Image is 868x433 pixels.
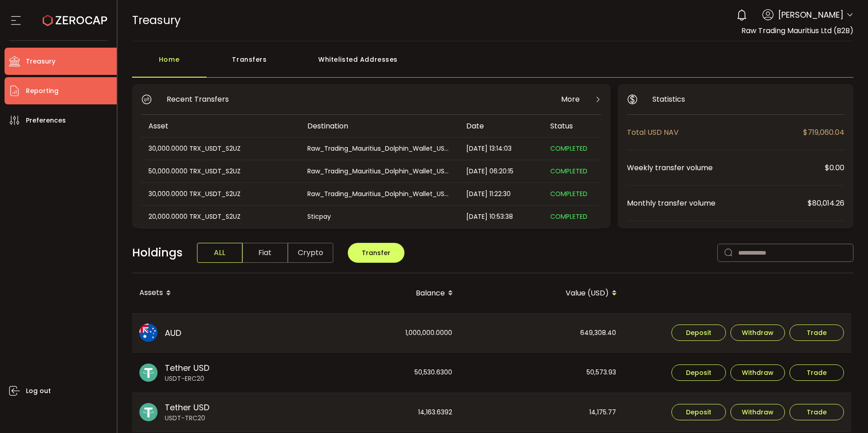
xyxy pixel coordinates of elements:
button: Withdraw [730,364,785,381]
span: Fiat [242,243,288,263]
span: Deposit [686,330,711,336]
div: 50,530.6300 [296,353,459,393]
div: 30,000.0000 TRX_USDT_S2UZ [141,189,299,199]
button: Withdraw [730,325,785,341]
iframe: Chat Widget [823,389,868,433]
span: Deposit [686,409,711,415]
span: Treasury [26,55,55,68]
span: Withdraw [742,409,774,415]
div: Raw_Trading_Mauritius_Dolphin_Wallet_USDT [300,189,458,199]
span: ALL [197,243,242,263]
div: Transfers [207,50,293,78]
div: Home [132,50,207,78]
span: COMPLETED [550,144,587,153]
div: 14,175.77 [460,393,623,432]
span: Trade [807,369,827,376]
div: Sticpay [300,212,458,222]
span: Trade [807,409,827,415]
button: Deposit [671,404,726,420]
div: 30,000.0000 TRX_USDT_S2UZ [141,143,299,154]
span: Trade [807,330,827,336]
span: Recent Transfers [167,93,229,105]
img: usdt_portfolio.svg [139,364,158,382]
span: Tether USD [165,401,209,413]
button: Trade [789,325,844,341]
span: Treasury [132,12,181,28]
img: usdt_portfolio.svg [139,403,158,421]
span: Transfer [362,248,390,257]
span: USDT-ERC20 [165,374,209,384]
div: Assets [132,285,296,301]
span: AUD [165,327,181,339]
div: 50,000.0000 TRX_USDT_S2UZ [141,166,299,177]
span: Log out [26,384,51,398]
div: 1,000,000.0000 [296,314,459,353]
button: Withdraw [730,404,785,420]
span: Withdraw [742,369,774,376]
span: Weekly transfer volume [627,162,825,173]
div: 50,573.93 [460,353,623,393]
button: Trade [789,364,844,381]
span: Holdings [132,244,182,261]
span: COMPLETED [550,189,587,198]
div: 20,000.0000 TRX_USDT_S2UZ [141,212,299,222]
div: [DATE] 11:22:30 [459,189,543,199]
div: Value (USD) [460,285,624,301]
div: Raw_Trading_Mauritius_Dolphin_Wallet_USDT [300,166,458,177]
span: Preferences [26,114,66,127]
span: Monthly transfer volume [627,197,808,209]
span: Raw Trading Mauritius Ltd (B2B) [741,25,853,36]
div: Destination [300,121,459,131]
span: Reporting [26,84,59,98]
span: $80,014.26 [808,197,844,209]
span: $719,060.04 [803,127,844,138]
button: Deposit [671,325,726,341]
div: [DATE] 06:20:15 [459,166,543,177]
span: COMPLETED [550,167,587,176]
div: 14,163.6392 [296,393,459,432]
span: More [561,93,580,105]
div: Raw_Trading_Mauritius_Dolphin_Wallet_USDT [300,143,458,154]
div: Whitelisted Addresses [293,50,424,78]
span: $0.00 [825,162,844,173]
div: Date [459,121,543,131]
span: Withdraw [742,330,774,336]
span: Tether USD [165,362,209,374]
button: Transfer [348,243,404,263]
div: [DATE] 10:53:38 [459,212,543,222]
div: Balance [296,285,460,301]
span: Deposit [686,369,711,376]
div: Status [543,121,600,131]
div: 649,308.40 [460,314,623,353]
span: Crypto [288,243,333,263]
span: Total USD NAV [627,127,803,138]
span: [PERSON_NAME] [778,9,843,21]
button: Trade [789,404,844,420]
div: Asset [141,121,300,131]
span: COMPLETED [550,212,587,221]
div: [DATE] 13:14:03 [459,143,543,154]
span: USDT-TRC20 [165,413,209,423]
img: aud_portfolio.svg [139,324,158,342]
span: Statistics [652,93,685,105]
button: Deposit [671,364,726,381]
